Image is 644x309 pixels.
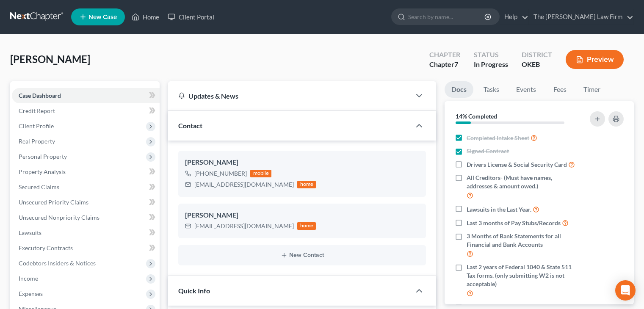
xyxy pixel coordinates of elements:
div: Chapter [429,50,460,60]
span: Lawsuits [19,229,41,236]
span: 3 Months of Bank Statements for all Financial and Bank Accounts [467,232,579,249]
span: 7 [454,60,458,68]
a: Executory Contracts [12,240,160,256]
button: Preview [566,50,624,69]
span: Last 2 years of Federal 1040 & State 511 Tax forms. (only submitting W2 is not acceptable) [467,263,579,288]
div: OKEB [522,60,552,69]
span: [PERSON_NAME] [10,53,90,65]
span: Codebtors Insiders & Notices [19,259,96,267]
div: home [297,222,316,230]
div: [EMAIL_ADDRESS][DOMAIN_NAME] [194,222,294,230]
span: Client Profile [19,122,54,130]
a: Lawsuits [12,225,160,240]
span: Quick Info [178,287,210,295]
div: mobile [250,170,271,177]
a: Tasks [477,81,506,98]
a: Timer [577,81,607,98]
div: [EMAIL_ADDRESS][DOMAIN_NAME] [194,180,294,189]
input: Search by name... [408,9,486,25]
a: Unsecured Priority Claims [12,195,160,210]
button: New Contact [185,252,419,259]
div: [PERSON_NAME] [185,157,419,168]
span: Lawsuits in the Last Year. [467,205,531,214]
a: Credit Report [12,103,160,119]
span: Unsecured Nonpriority Claims [19,214,100,221]
div: District [522,50,552,60]
span: Case Dashboard [19,92,61,99]
span: Drivers License & Social Security Card [467,160,567,169]
a: Home [127,9,163,25]
div: Status [474,50,508,60]
span: Expenses [19,290,43,297]
span: Contact [178,121,202,130]
span: Last 3 months of Pay Stubs/Records [467,219,561,227]
span: Credit Report [19,107,55,114]
a: Property Analysis [12,164,160,179]
a: Case Dashboard [12,88,160,103]
span: Property Analysis [19,168,66,175]
span: Real Property [19,138,55,145]
a: Fees [546,81,573,98]
span: Unsecured Priority Claims [19,199,88,206]
div: Open Intercom Messenger [615,280,636,301]
a: Help [500,9,528,25]
div: In Progress [474,60,508,69]
div: Updates & News [178,91,401,100]
div: [PERSON_NAME] [185,210,419,221]
a: Client Portal [163,9,218,25]
span: Personal Property [19,153,67,160]
a: Secured Claims [12,179,160,195]
span: New Case [88,14,117,20]
span: All Creditors- (Must have names, addresses & amount owed.) [467,174,579,190]
a: Events [509,81,543,98]
a: Unsecured Nonpriority Claims [12,210,160,225]
a: Docs [445,81,473,98]
span: Executory Contracts [19,244,73,251]
span: Signed Contract [467,147,509,155]
div: [PHONE_NUMBER] [194,169,247,178]
strong: 14% Completed [456,113,497,120]
a: The [PERSON_NAME] Law Firm [529,9,633,25]
span: Completed Intake Sheet [467,134,529,142]
div: home [297,181,316,188]
span: Income [19,275,38,282]
div: Chapter [429,60,460,69]
span: Secured Claims [19,183,59,190]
